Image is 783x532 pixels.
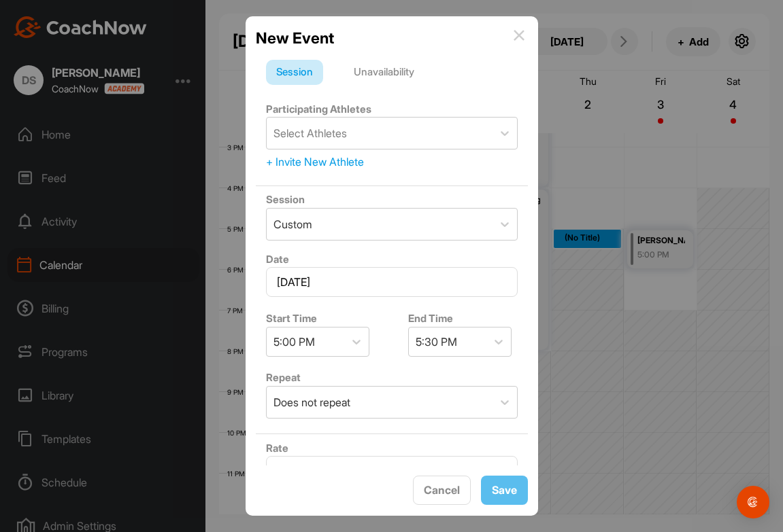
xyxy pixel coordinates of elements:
[413,476,471,505] button: Cancel
[266,103,371,116] label: Participating Athletes
[266,371,301,384] label: Repeat
[266,312,317,325] label: Start Time
[266,154,518,170] div: + Invite New Athlete
[266,456,518,486] input: 0
[416,334,457,350] div: 5:30 PM
[424,483,460,497] span: Cancel
[266,267,518,297] input: Select Date
[408,312,453,325] label: End Time
[273,394,350,410] div: Does not repeat
[344,60,424,86] div: Unavailability
[272,463,279,479] span: $
[273,334,315,350] div: 5:00 PM
[273,125,347,141] div: Select Athletes
[737,486,769,518] div: Open Intercom Messenger
[266,442,288,455] label: Rate
[481,476,528,505] button: Save
[514,30,524,41] img: info
[266,253,289,266] label: Date
[266,193,305,206] label: Session
[492,483,517,497] span: Save
[266,60,323,86] div: Session
[256,26,334,50] h2: New Event
[273,216,312,232] div: Custom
